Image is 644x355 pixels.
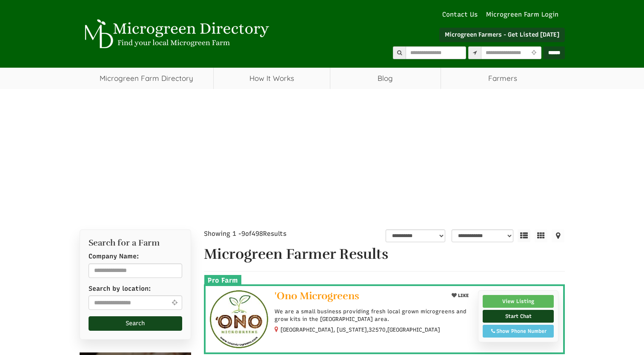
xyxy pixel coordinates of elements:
[210,290,268,349] img: 'Ono Microgreens
[275,290,442,303] a: 'Ono Microgreens
[89,238,183,248] h2: Search for a Farm
[214,68,330,89] a: How It Works
[486,10,563,19] a: Microgreen Farm Login
[80,68,214,89] a: Microgreen Farm Directory
[386,229,445,242] select: overall_rating_filter-1
[457,293,469,298] span: LIKE
[483,295,554,308] a: View Listing
[441,68,565,89] span: Farmers
[487,327,550,335] div: Show Phone Number
[449,290,472,301] button: LIKE
[369,326,386,334] span: 32570
[89,316,183,331] button: Search
[330,68,441,89] a: Blog
[280,326,440,333] small: [GEOGRAPHIC_DATA], [US_STATE], ,
[275,308,472,323] p: We are a small business providing fresh local grown microgreens and grow kits in the [GEOGRAPHIC_...
[241,230,245,238] span: 9
[252,230,263,238] span: 498
[439,28,565,42] a: Microgreen Farmers - Get Listed [DATE]
[275,289,359,302] span: 'Ono Microgreens
[483,310,554,323] a: Start Chat
[452,229,513,242] select: sortbox-1
[169,299,179,306] i: Use Current Location
[204,246,565,262] h1: Microgreen Farmer Results
[89,284,151,293] label: Search by location:
[89,252,139,261] label: Company Name:
[80,19,271,49] img: Microgreen Directory
[438,10,482,19] a: Contact Us
[530,50,538,56] i: Use Current Location
[204,229,324,238] div: Showing 1 - of Results
[67,93,578,212] iframe: Advertisement
[387,326,440,334] span: [GEOGRAPHIC_DATA]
